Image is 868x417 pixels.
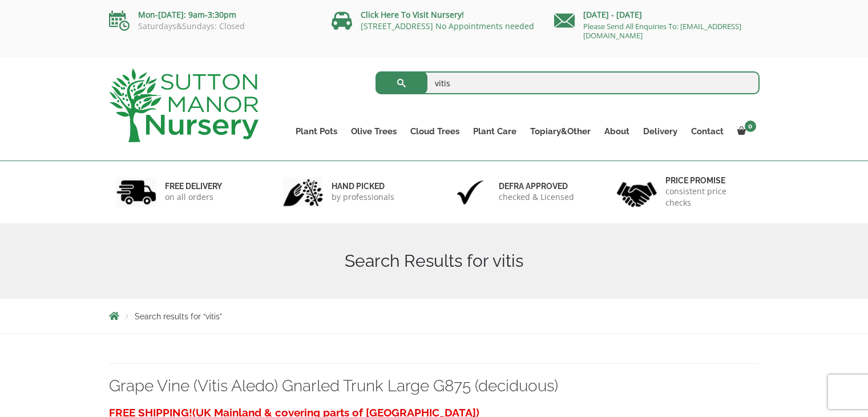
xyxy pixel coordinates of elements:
[499,181,574,191] h6: Defra approved
[109,69,259,142] img: logo
[684,123,730,139] a: Contact
[450,178,490,207] img: 3.jpg
[165,181,222,191] h6: FREE DELIVERY
[597,123,636,139] a: About
[376,71,760,94] input: Search...
[109,376,558,395] a: Grape Vine (Vitis Aledo) Gnarled Trunk Large G875 (deciduous)
[116,178,156,207] img: 1.jpg
[109,8,314,22] p: Mon-[DATE]: 9am-3:30pm
[109,251,760,271] h1: Search Results for vitis
[554,8,760,22] p: [DATE] - [DATE]
[289,123,344,139] a: Plant Pots
[332,191,394,203] p: by professionals
[403,123,466,139] a: Cloud Trees
[361,9,464,20] a: Click Here To Visit Nursery!
[499,191,574,203] p: checked & Licensed
[165,191,222,203] p: on all orders
[466,123,523,139] a: Plant Care
[109,311,760,320] nav: Breadcrumbs
[745,121,756,132] span: 0
[636,123,684,139] a: Delivery
[109,22,314,31] p: Saturdays&Sundays: Closed
[617,175,657,210] img: 4.jpg
[665,186,752,209] p: consistent price checks
[523,123,597,139] a: Topiary&Other
[135,312,222,321] span: Search results for “vitis”
[344,123,403,139] a: Olive Trees
[730,123,760,139] a: 0
[332,181,394,191] h6: hand picked
[583,21,741,41] a: Please Send All Enquiries To: [EMAIL_ADDRESS][DOMAIN_NAME]
[665,175,752,186] h6: Price promise
[361,21,534,31] a: [STREET_ADDRESS] No Appointments needed
[283,178,323,207] img: 2.jpg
